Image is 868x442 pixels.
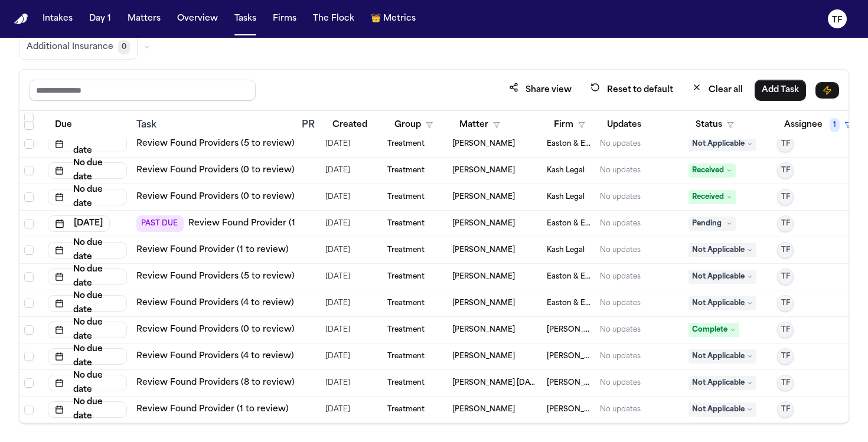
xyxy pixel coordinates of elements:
span: TF [781,405,790,414]
span: 9/24/2025, 1:28:20 PM [325,215,350,232]
span: Not Applicable [688,376,756,390]
button: Matter [452,114,507,136]
button: No due date [48,162,127,179]
span: 9/30/2025, 2:45:03 PM [325,295,350,312]
span: 9/29/2025, 11:32:20 AM [325,136,350,152]
button: No due date [48,136,127,152]
button: TF [777,136,794,152]
button: TF [777,348,794,365]
div: No updates [600,378,641,388]
a: Review Found Provider (1 to review) [136,404,289,415]
span: Treatment [387,192,425,202]
span: Treatment [387,405,425,414]
span: Tristan Hobbs [452,325,515,335]
span: Tekiya McGowen [452,245,515,255]
button: crownMetrics [366,8,420,30]
button: TF [777,269,794,285]
div: No updates [600,352,641,361]
span: Pending [688,217,736,231]
button: No due date [48,348,127,365]
span: Easton & Easton [547,139,590,149]
span: J. Alexander Law [547,405,590,414]
button: No due date [48,242,127,258]
span: Tim Rabun [452,299,515,308]
span: Not Applicable [688,296,756,310]
span: Received [688,190,736,204]
span: Alyssa Noel Fuentes [452,378,537,388]
span: Not Applicable [688,349,756,364]
div: No updates [600,219,641,228]
span: Select row [24,192,34,202]
span: Treatment [387,166,425,175]
button: Due [48,114,79,136]
span: Select row [24,219,34,228]
div: No updates [600,139,641,149]
button: TF [777,322,794,338]
button: Reset to default [583,79,680,101]
span: TF [781,139,790,149]
a: Overview [172,8,223,30]
button: Firm [547,114,592,136]
button: TF [777,215,794,232]
span: PAST DUE [136,215,184,232]
span: Select row [24,352,34,361]
span: Jennifer Hernandez [452,166,515,175]
span: Not Applicable [688,243,756,257]
button: TF [777,401,794,418]
div: Task [136,118,292,132]
span: 9/19/2025, 4:35:14 PM [325,322,350,338]
a: Matters [123,8,165,30]
span: Treatment [387,378,425,388]
span: 9/11/2025, 7:00:39 PM [325,348,350,365]
span: Select row [24,139,34,149]
span: 9/11/2025, 7:07:00 PM [325,375,350,391]
a: Review Found Provider (1 to review) [136,244,289,256]
a: Review Found Providers (4 to review) [136,351,294,362]
button: [DATE] [48,215,110,232]
div: No updates [600,299,641,308]
div: No updates [600,272,641,281]
button: Tasks [230,8,261,30]
a: Home [14,14,28,25]
a: Review Found Providers (0 to review) [136,191,295,203]
span: Select row [24,272,34,281]
button: No due date [48,401,127,418]
span: Kash Legal [547,192,585,202]
span: Additional Insurance [27,41,113,53]
span: Jose Hernandez [452,139,515,149]
span: Complete [688,323,739,337]
span: J. Alexander Law [547,352,590,361]
button: TF [777,375,794,391]
span: Larry Sanders [452,352,515,361]
span: TF [781,325,790,335]
button: Group [387,114,440,136]
span: Treatment [387,245,425,255]
span: Treatment [387,352,425,361]
span: Select all [24,120,34,130]
button: TF [777,162,794,179]
a: Review Found Providers (0 to review) [136,165,295,176]
a: Review Found Providers (4 to review) [136,297,294,309]
span: 9/25/2025, 4:05:55 PM [325,189,350,205]
span: Kash Legal [547,245,585,255]
span: Select row [24,166,34,175]
button: Additional Insurance0 [19,35,138,60]
a: Review Found Provider (1 to review) [188,218,341,230]
button: No due date [48,375,127,391]
button: TF [777,189,794,205]
a: The Flock [308,8,359,30]
span: 9/30/2025, 12:37:16 PM [325,242,350,258]
div: No updates [600,192,641,202]
span: Art Wiederman [452,272,515,281]
a: Review Found Providers (0 to review) [136,324,295,336]
div: No updates [600,325,641,335]
a: Firms [268,8,301,30]
a: Review Found Providers (5 to review) [136,138,295,150]
span: TF [781,219,790,228]
span: TF [781,166,790,175]
button: No due date [48,269,127,285]
button: Immediate Task [815,82,839,99]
